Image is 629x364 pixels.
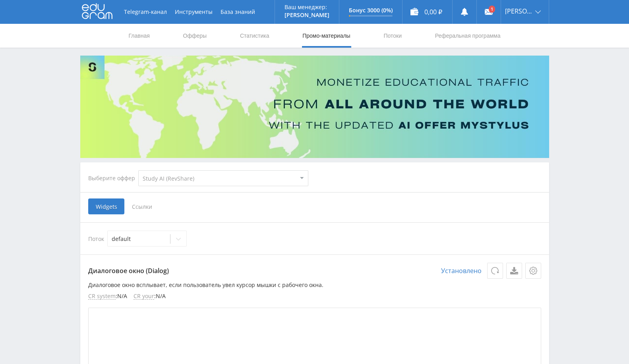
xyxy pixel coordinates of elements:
[285,4,329,10] p: Ваш менеджер:
[88,198,124,214] span: Widgets
[487,263,503,279] button: Обновить
[182,24,208,48] a: Офферы
[302,24,351,48] a: Промо-материалы
[88,293,116,300] span: CR system
[124,198,160,214] span: Ссылки
[80,56,549,158] img: Banner
[128,24,151,48] a: Главная
[88,263,541,279] p: Диалоговое окно (Dialog)
[88,231,541,247] div: Поток
[88,293,127,300] li: : N/A
[88,282,541,288] p: Диалоговое окно всплывает, если пользователь увел курсор мышки с рабочего окна.
[88,175,138,181] div: Выберите оффер
[506,263,522,279] a: Скачать
[383,24,403,48] a: Потоки
[134,293,166,300] li: : N/A
[434,24,501,48] a: Реферальная программа
[441,263,482,279] span: Установлено
[285,12,329,18] p: [PERSON_NAME]
[134,293,154,300] span: CR your
[525,263,541,279] button: Настройки
[349,7,393,13] p: Бонус 3000 (0%)
[239,24,270,48] a: Статистика
[505,8,533,14] span: [PERSON_NAME]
